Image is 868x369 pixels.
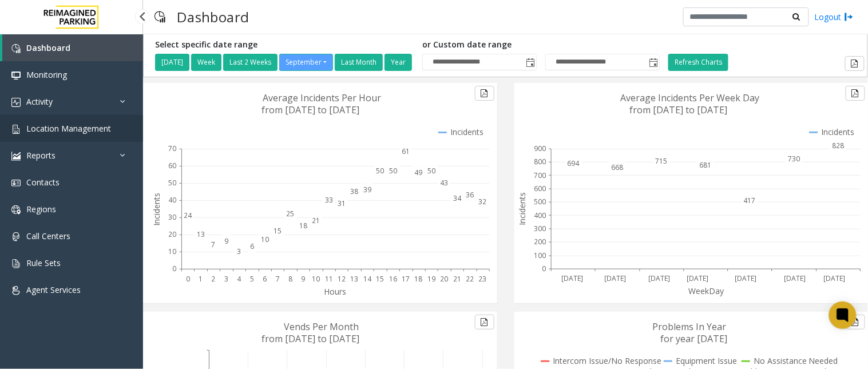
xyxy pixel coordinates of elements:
text: 300 [534,224,546,233]
text: [DATE] [784,274,806,284]
text: 49 [415,168,423,177]
text: 22 [466,274,474,284]
button: September [279,54,333,71]
text: 600 [534,184,546,193]
text: 50 [389,166,397,176]
text: Vends Per Month [284,320,359,333]
text: 15 [274,226,282,236]
text: 681 [700,161,712,170]
text: 39 [363,185,371,195]
text: Incidents [822,126,855,137]
text: [DATE] [604,274,626,284]
text: [DATE] [824,274,846,284]
text: 70 [168,144,176,153]
text: Average Incidents Per Hour [263,92,381,104]
button: Export to pdf [846,315,865,330]
text: 4 [237,274,241,284]
text: 200 [534,237,546,247]
text: 7 [212,240,216,249]
text: 3 [224,274,228,284]
img: 'icon' [11,232,21,241]
text: 15 [376,274,384,284]
text: [DATE] [735,274,756,284]
text: 900 [534,144,546,153]
img: 'icon' [11,125,21,134]
button: [DATE] [155,54,189,71]
text: 100 [534,251,546,260]
text: 500 [534,197,546,207]
text: 10 [312,274,320,284]
a: Dashboard [2,34,143,61]
text: 7 [276,274,280,284]
h5: or Custom date range [422,40,660,50]
a: Logout [815,11,854,23]
text: 61 [402,147,410,157]
text: 694 [567,159,580,169]
text: 32 [479,197,487,207]
text: 30 [168,212,176,222]
text: for year [DATE] [661,332,728,345]
text: 20 [441,274,449,284]
text: 668 [611,162,623,172]
text: 0 [542,264,546,274]
img: 'icon' [11,286,21,295]
text: 50 [427,166,435,176]
text: 25 [287,209,295,219]
text: 8 [288,274,292,284]
button: Export to pdf [475,86,494,101]
span: Regions [26,204,56,215]
h5: Select specific date range [155,40,414,50]
text: Problems In Year [653,320,727,333]
span: Call Centers [26,231,70,241]
text: 24 [184,211,192,220]
img: logout [845,11,854,23]
text: 9 [224,236,228,246]
text: Hours [324,286,347,297]
text: 34 [453,193,462,203]
text: 10 [261,235,269,244]
button: Last 2 Weeks [223,54,278,71]
text: 36 [466,190,474,200]
text: 417 [744,196,756,205]
text: 1 [199,274,203,284]
text: 3 [237,247,241,256]
text: 21 [312,216,320,225]
text: 715 [655,156,667,166]
button: Export to pdf [475,315,494,330]
text: from [DATE] to [DATE] [261,104,359,116]
text: 828 [832,141,844,150]
text: from [DATE] to [DATE] [630,104,728,116]
text: 800 [534,157,546,166]
text: 21 [453,274,461,284]
button: Export to pdf [845,56,865,71]
span: Toggle popup [524,54,536,70]
text: 13 [197,229,205,239]
text: 19 [427,274,435,284]
text: Incidents [517,193,528,226]
img: 'icon' [11,178,21,188]
span: Dashboard [26,42,70,53]
span: Toggle popup [647,54,659,70]
text: 9 [301,274,305,284]
span: Monitoring [26,69,67,80]
text: [DATE] [561,274,583,284]
text: 43 [441,178,449,188]
text: 60 [168,161,176,170]
text: 23 [479,274,487,284]
img: 'icon' [11,98,21,107]
span: Agent Services [26,284,81,295]
text: 18 [299,221,307,231]
text: 33 [325,195,333,205]
h3: Dashboard [171,3,255,31]
span: Contacts [26,177,60,188]
button: Week [191,54,221,71]
text: [DATE] [687,274,709,284]
text: 18 [415,274,423,284]
text: Average Incidents Per Week Day [620,92,759,104]
text: 0 [186,274,190,284]
text: Incidents [450,126,483,137]
img: 'icon' [11,71,21,80]
text: 40 [168,195,176,205]
text: 14 [363,274,372,284]
text: Equipment Issue [676,355,737,366]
